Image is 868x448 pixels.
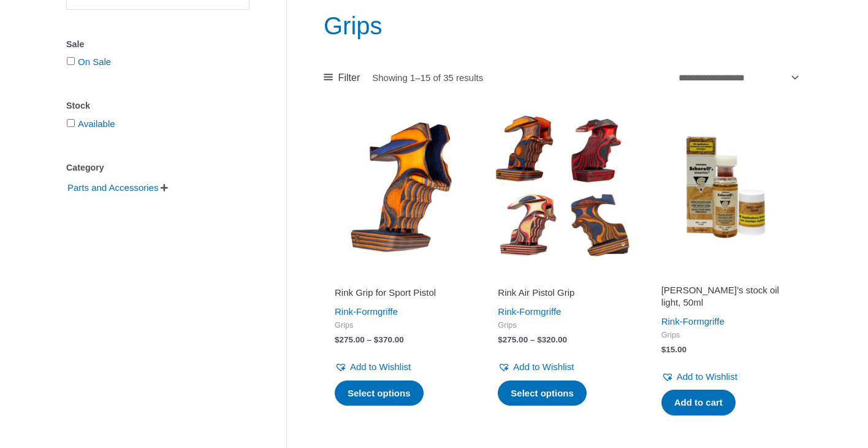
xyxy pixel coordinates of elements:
[661,390,736,415] a: Add to cart: “Scherell's stock oil light, 50ml”
[661,284,790,308] h2: [PERSON_NAME]’s stock oil light, 50ml
[335,287,463,303] a: Rink Grip for Sport Pistol
[498,335,528,344] bdi: 275.00
[661,368,737,385] a: Add to Wishlist
[78,56,111,67] a: On Sale
[498,287,626,299] h2: Rink Air Pistol Grip
[498,306,561,317] a: Rink-Formgriffe
[374,335,379,344] span: $
[661,345,687,354] bdi: 15.00
[335,335,340,344] span: $
[498,287,626,303] a: Rink Air Pistol Grip
[537,335,542,344] span: $
[161,183,168,192] span: 
[661,269,790,284] iframe: Customer reviews powered by Trustpilot
[661,316,725,326] a: Rink-Formgriffe
[324,69,360,87] a: Filter
[498,380,587,406] a: Select options for “Rink Air Pistol Grip”
[661,284,790,313] a: [PERSON_NAME]’s stock oil light, 50ml
[66,182,159,192] a: Parts and Accessories
[661,330,790,341] span: Grips
[498,358,574,376] a: Add to Wishlist
[661,345,666,354] span: $
[530,335,535,344] span: –
[677,371,737,382] span: Add to Wishlist
[487,111,638,262] img: Rink Air Pistol Grip
[372,73,483,82] p: Showing 1–15 of 35 results
[335,335,365,344] bdi: 275.00
[335,306,398,317] a: Rink-Formgriffe
[66,36,249,53] div: Sale
[513,361,574,372] span: Add to Wishlist
[537,335,567,344] bdi: 320.00
[335,320,463,331] span: Grips
[374,335,404,344] bdi: 370.00
[67,57,75,65] input: On Sale
[367,335,372,344] span: –
[324,111,474,262] img: Rink Grip for Sport Pistol
[335,287,463,299] h2: Rink Grip for Sport Pistol
[498,335,503,344] span: $
[674,68,801,88] select: Shop order
[335,380,424,406] a: Select options for “Rink Grip for Sport Pistol”
[78,118,115,129] a: Available
[650,111,801,262] img: Scherell's stock oil light
[338,69,360,87] span: Filter
[324,9,801,43] h1: Grips
[66,177,159,198] span: Parts and Accessories
[498,269,626,284] iframe: Customer reviews powered by Trustpilot
[67,119,75,127] input: Available
[350,361,411,372] span: Add to Wishlist
[498,320,626,331] span: Grips
[66,97,249,115] div: Stock
[335,269,463,284] iframe: Customer reviews powered by Trustpilot
[335,358,411,376] a: Add to Wishlist
[66,159,249,177] div: Category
